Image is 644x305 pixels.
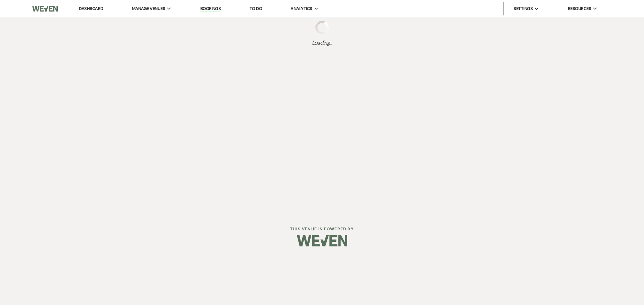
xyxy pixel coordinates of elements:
[297,229,347,252] img: Weven Logo
[290,5,312,12] span: Analytics
[568,5,591,12] span: Resources
[315,21,329,34] img: loading spinner
[200,6,221,12] a: Bookings
[79,6,103,11] a: Dashboard
[312,39,332,47] span: Loading...
[32,2,58,16] img: Weven Logo
[514,5,533,12] span: Settings
[250,6,262,11] a: To Do
[132,5,165,12] span: Manage Venues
